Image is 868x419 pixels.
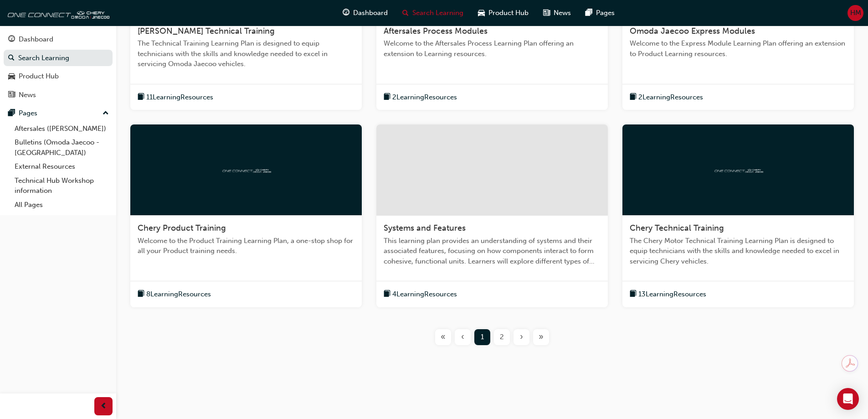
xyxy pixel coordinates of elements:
[622,124,854,307] a: oneconnectChery Technical TrainingThe Chery Motor Technical Training Learning Plan is designed to...
[441,332,446,342] span: «
[146,92,213,103] span: 11 Learning Resources
[103,108,109,119] span: up-icon
[11,135,113,160] a: Bulletins (Omoda Jaecoo - [GEOGRAPHIC_DATA])
[138,289,144,300] span: book-icon
[8,54,15,62] span: search-icon
[343,7,349,19] span: guage-icon
[492,329,512,345] button: Page 2
[630,223,724,233] span: Chery Technical Training
[19,71,59,82] div: Product Hub
[4,50,113,67] a: Search Learning
[520,332,523,342] span: ›
[8,72,15,81] span: car-icon
[392,289,457,300] span: 4 Learning Resources
[384,289,457,300] button: book-icon4LearningResources
[4,68,113,85] a: Product Hub
[11,174,113,198] a: Technical Hub Workshop information
[433,329,453,345] button: First page
[478,7,485,19] span: car-icon
[138,92,213,103] button: book-icon11LearningResources
[4,105,113,122] button: Pages
[4,87,113,103] a: News
[395,4,471,22] a: search-iconSearch Learning
[8,91,15,99] span: news-icon
[138,38,354,69] span: The Technical Training Learning Plan is designed to equip technicians with the skills and knowled...
[471,4,536,22] a: car-iconProduct Hub
[630,289,706,300] button: book-icon13LearningResources
[578,4,622,22] a: pages-iconPages
[543,7,550,19] span: news-icon
[630,38,847,59] span: Welcome to the Express Module Learning Plan offering an extension to Product Learning resources.
[11,198,113,212] a: All Pages
[539,332,544,342] span: »
[19,90,36,100] div: News
[512,329,531,345] button: Next page
[138,289,211,300] button: book-icon8LearningResources
[353,8,388,18] span: Dashboard
[473,329,492,345] button: Page 1
[384,92,457,103] button: book-icon2LearningResources
[850,8,861,18] span: HM
[138,26,275,36] span: [PERSON_NAME] Technical Training
[5,4,109,22] img: oneconnect
[847,5,863,21] button: HM
[402,7,409,19] span: search-icon
[531,329,551,345] button: Last page
[221,166,271,174] img: oneconnect
[384,38,601,59] span: Welcome to the Aftersales Process Learning Plan offering an extension to Learning resources.
[536,4,578,22] a: news-iconNews
[100,401,107,412] span: prev-icon
[630,92,637,103] span: book-icon
[130,124,362,307] a: oneconnectChery Product TrainingWelcome to the Product Training Learning Plan, a one-stop shop fo...
[384,236,601,267] span: This learning plan provides an understanding of systems and their associated features, focusing o...
[554,8,571,18] span: News
[481,332,484,342] span: 1
[335,4,395,22] a: guage-iconDashboard
[384,26,488,36] span: Aftersales Process Modules
[488,8,529,18] span: Product Hub
[11,122,113,136] a: Aftersales ([PERSON_NAME])
[19,108,37,119] div: Pages
[4,29,113,105] button: DashboardSearch LearningProduct HubNews
[630,26,755,36] span: Omoda Jaecoo Express Modules
[146,289,211,300] span: 8 Learning Resources
[138,223,226,233] span: Chery Product Training
[384,289,390,300] span: book-icon
[630,236,847,267] span: The Chery Motor Technical Training Learning Plan is designed to equip technicians with the skills...
[461,332,464,342] span: ‹
[8,36,15,44] span: guage-icon
[453,329,473,345] button: Previous page
[138,92,144,103] span: book-icon
[837,388,859,410] div: Open Intercom Messenger
[638,92,703,103] span: 2 Learning Resources
[4,31,113,48] a: Dashboard
[138,236,354,256] span: Welcome to the Product Training Learning Plan, a one-stop shop for all your Product training needs.
[392,92,457,103] span: 2 Learning Resources
[19,34,53,45] div: Dashboard
[11,160,113,174] a: External Resources
[384,223,466,233] span: Systems and Features
[638,289,706,300] span: 13 Learning Resources
[384,92,390,103] span: book-icon
[586,7,592,19] span: pages-icon
[596,8,615,18] span: Pages
[376,124,608,307] a: Systems and FeaturesThis learning plan provides an understanding of systems and their associated ...
[630,92,703,103] button: book-icon2LearningResources
[412,8,463,18] span: Search Learning
[8,109,15,118] span: pages-icon
[630,289,637,300] span: book-icon
[713,166,763,174] img: oneconnect
[500,332,504,342] span: 2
